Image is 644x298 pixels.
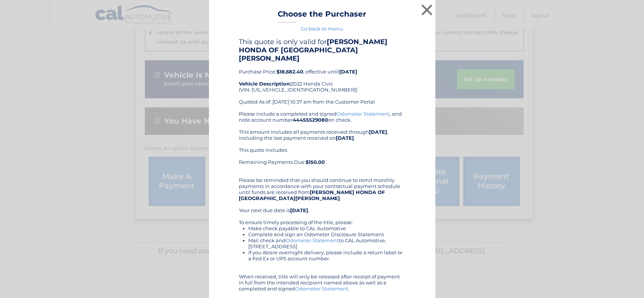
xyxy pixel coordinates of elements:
b: 44455529080 [293,117,329,123]
div: This quote includes: Remaining Payments Due: [239,147,405,171]
a: Odometer Statement [295,286,349,292]
b: [DATE] [369,129,387,135]
b: [DATE] [336,135,354,141]
div: Purchase Price: , effective until 2022 Honda Civic (VIN: [US_VEHICLE_IDENTIFICATION_NUMBER]) Quot... [239,38,405,111]
li: Complete and sign an Odometer Disclosure Statement [249,231,405,237]
b: $18,682.40 [277,69,304,75]
li: Make check payable to CAL Automotive [249,225,405,231]
button: × [420,2,435,17]
li: If you desire overnight delivery, please include a return label or a Fed Ex or UPS account number. [249,249,405,261]
b: [PERSON_NAME] HONDA OF [GEOGRAPHIC_DATA][PERSON_NAME] [239,189,385,201]
b: [PERSON_NAME] HONDA OF [GEOGRAPHIC_DATA][PERSON_NAME] [239,38,388,63]
li: Mail check and to CAL Automotive, [STREET_ADDRESS] [249,237,405,249]
strong: Vehicle Description: [239,81,291,87]
a: Odometer Statement [286,237,339,243]
b: [DATE] [290,207,309,213]
b: $150.00 [306,159,325,165]
a: Odometer Statement [337,111,390,117]
h3: Choose the Purchaser [278,9,366,23]
a: Go back to menu [301,26,343,32]
h4: This quote is only valid for [239,38,405,63]
b: [DATE] [340,69,358,75]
